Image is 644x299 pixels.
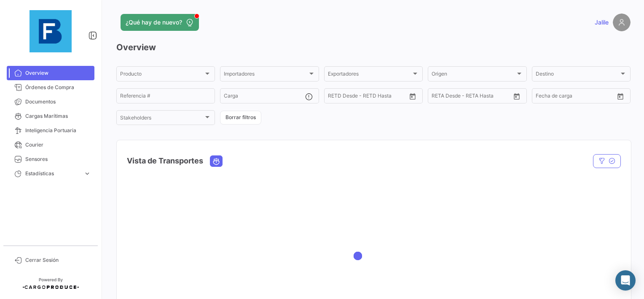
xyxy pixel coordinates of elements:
[7,109,94,123] a: Cargas Marítimas
[224,72,307,78] span: Importadores
[25,256,91,264] span: Cerrar Sesión
[120,72,204,78] span: Producto
[328,72,411,78] span: Exportadores
[25,84,91,91] span: Órdenes de Compra
[116,41,631,53] h3: Overview
[210,156,222,166] button: Ocean
[432,94,447,100] input: Desde
[614,90,627,103] button: Open calendar
[220,111,261,125] button: Borrar filtros
[7,80,94,95] a: Órdenes de Compra
[595,18,609,27] span: Jalile
[25,141,91,149] span: Courier
[328,94,343,100] input: Desde
[7,123,94,138] a: Inteligencia Portuaria
[613,14,631,31] img: placeholder-user.png
[7,95,94,109] a: Documentos
[126,18,182,27] span: ¿Qué hay de nuevo?
[25,127,91,134] span: Inteligencia Portuaria
[25,69,91,77] span: Overview
[127,155,203,167] h4: Vista de Transportes
[615,270,636,291] div: Abrir Intercom Messenger
[406,90,419,103] button: Open calendar
[83,170,91,177] span: expand_more
[30,10,72,52] img: 12429640-9da8-4fa2-92c4-ea5716e443d2.jpg
[25,98,91,106] span: Documentos
[25,112,91,120] span: Cargas Marítimas
[121,14,199,31] button: ¿Qué hay de nuevo?
[536,94,551,100] input: Desde
[25,155,91,163] span: Sensores
[432,72,515,78] span: Origen
[7,66,94,80] a: Overview
[7,152,94,166] a: Sensores
[557,94,594,100] input: Hasta
[536,72,619,78] span: Destino
[7,138,94,152] a: Courier
[510,90,523,103] button: Open calendar
[453,94,490,100] input: Hasta
[120,116,204,122] span: Stakeholders
[25,170,80,177] span: Estadísticas
[349,94,386,100] input: Hasta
